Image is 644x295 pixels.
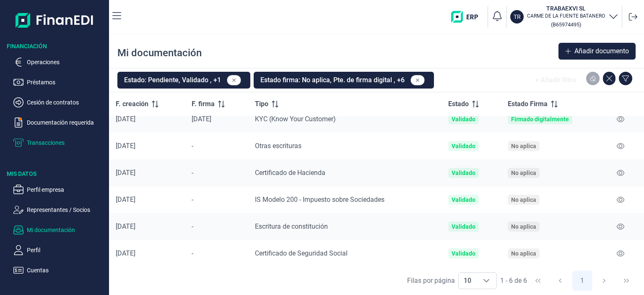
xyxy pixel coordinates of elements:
button: Estado: Pendiente, Validado , +1 [117,72,250,89]
span: 1 - 6 de 6 [500,277,527,284]
div: [DATE] [116,196,178,204]
div: Filas por página [407,276,455,286]
div: Choose [476,273,496,289]
span: KYC (Know Your Customer) [255,115,336,123]
p: CARME DE LA FUENTE BATANERO [527,13,605,19]
div: Firmado digitalmente [511,116,569,123]
h3: TRABAEXVI SL [527,4,605,13]
span: IS Modelo 200 - Impuesto sobre Sociedades [255,196,384,204]
div: No aplica [511,250,536,257]
span: Estado Firma [508,99,548,109]
button: Préstamos [13,77,106,87]
div: Validado [452,143,475,149]
button: Last Page [616,271,636,291]
p: Cesión de contratos [27,97,106,107]
button: Añadir documento [558,43,636,60]
button: Perfil empresa [13,185,106,195]
div: [DATE] [192,115,241,123]
button: Mi documentación [13,225,106,235]
p: TR [514,13,521,21]
span: Certificado de Hacienda [255,169,325,177]
div: No aplica [511,143,536,149]
button: Cesión de contratos [13,97,106,107]
span: Estado [448,99,469,109]
span: Añadir documento [574,46,629,56]
p: Mi documentación [27,225,106,235]
div: [DATE] [116,169,178,177]
p: Perfil empresa [27,185,106,195]
div: - [192,142,241,150]
div: Validado [452,196,475,203]
span: F. creación [116,99,148,109]
p: Operaciones [27,57,106,67]
button: Next Page [594,271,614,291]
button: Representantes / Socios [13,205,106,215]
p: Cuentas [27,265,106,275]
button: Cuentas [13,265,106,275]
div: No aplica [511,223,536,230]
div: Validado [452,170,475,176]
button: First Page [528,271,548,291]
span: F. firma [192,99,215,109]
p: Préstamos [27,77,106,87]
button: Estado firma: No aplica, Pte. de firma digital , +6 [254,72,434,89]
div: No aplica [511,196,536,203]
div: No aplica [511,170,536,176]
div: [DATE] [116,249,178,258]
img: Logo de aplicación [16,7,94,34]
small: Copiar cif [551,21,581,28]
button: Documentación requerida [13,117,106,128]
p: Representantes / Socios [27,205,106,215]
span: Otras escrituras [255,142,301,150]
p: Documentación requerida [27,117,106,128]
div: Validado [452,250,475,257]
div: Validado [452,116,475,123]
div: - [192,169,241,177]
span: Tipo [255,99,268,109]
div: [DATE] [116,115,178,123]
button: Transacciones [13,138,106,148]
button: Perfil [13,245,106,255]
div: Mi documentación [117,46,202,60]
button: Page 1 [572,271,592,291]
p: Perfil [27,245,106,255]
div: - [192,222,241,231]
div: - [192,196,241,204]
div: - [192,249,241,258]
span: Certificado de Seguridad Social [255,249,348,257]
button: Operaciones [13,57,106,67]
span: 10 [459,273,476,289]
p: Transacciones [27,138,106,148]
img: erp [451,11,484,23]
span: Escritura de constitución [255,222,328,230]
div: [DATE] [116,222,178,231]
button: TRTRABAEXVI SLCARME DE LA FUENTE BATANERO(B65974495) [510,4,618,29]
div: Validado [452,223,475,230]
button: Previous Page [550,271,570,291]
div: [DATE] [116,142,178,150]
